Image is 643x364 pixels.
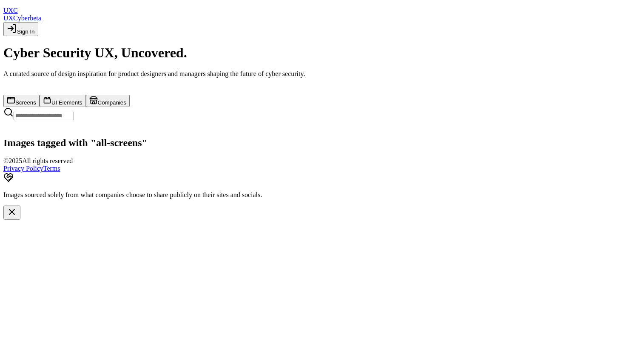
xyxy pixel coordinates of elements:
a: UXCUXCyberbeta [3,7,640,22]
p: A curated source of design inspiration for product designers and managers shaping the future of c... [3,70,640,78]
h1: Cyber Security UX, Uncovered. [3,45,640,61]
button: Sign In [3,22,38,36]
button: Companies [86,95,130,107]
span: beta [30,14,41,22]
div: © 2025 All rights reserved [3,157,640,165]
a: Privacy Policy [3,165,43,172]
a: Terms [43,165,60,172]
h2: Images tagged with " all-screens " [3,137,640,149]
button: Close banner [3,206,20,220]
button: UI Elements [40,95,86,107]
span: UXC [3,7,18,14]
p: Images sourced solely from what companies choose to share publicly on their sites and socials. [3,191,640,199]
button: Screens [3,95,40,107]
span: UXCyber [3,14,30,22]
